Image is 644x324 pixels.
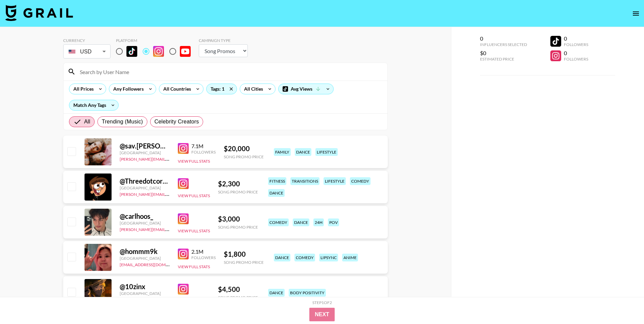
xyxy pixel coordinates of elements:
[199,38,248,43] div: Campaign Type
[191,149,216,155] div: Followers
[480,35,527,42] div: 0
[289,289,326,297] div: body positivity
[109,84,145,94] div: Any Followers
[191,255,216,260] div: Followers
[480,42,527,47] div: Influencers Selected
[65,46,109,57] div: USD
[564,42,588,47] div: Followers
[120,291,170,296] div: [GEOGRAPHIC_DATA]
[268,189,285,197] div: dance
[309,308,335,321] button: Next
[63,38,111,43] div: Currency
[218,285,258,294] div: $ 4,500
[207,84,237,94] div: Tags: 1
[274,148,291,156] div: family
[178,284,189,295] img: Instagram
[324,177,346,185] div: lifestyle
[295,148,311,156] div: dance
[120,150,170,155] div: [GEOGRAPHIC_DATA]
[102,118,143,126] span: Trending (Music)
[120,226,220,232] a: [PERSON_NAME][EMAIL_ADDRESS][DOMAIN_NAME]
[218,189,258,194] div: Song Promo Price
[5,5,73,21] img: Grail Talent
[328,218,339,226] div: pov
[610,290,636,316] iframe: Drift Widget Chat Controller
[178,213,189,224] img: Instagram
[178,193,210,198] button: View Full Stats
[69,84,95,94] div: All Prices
[268,289,285,297] div: dance
[290,177,319,185] div: transitions
[564,35,588,42] div: 0
[480,56,527,62] div: Estimated Price
[126,46,137,57] img: TikTok
[293,218,309,226] div: dance
[313,218,324,226] div: 24h
[120,261,188,267] a: [EMAIL_ADDRESS][DOMAIN_NAME]
[224,260,264,265] div: Song Promo Price
[120,142,170,150] div: @ sav.[PERSON_NAME]
[76,66,383,77] input: Search by User Name
[294,254,315,261] div: comedy
[120,190,284,197] a: [PERSON_NAME][EMAIL_ADDRESS][PERSON_NAME][PERSON_NAME][DOMAIN_NAME]
[312,300,332,305] div: Step 1 of 2
[120,185,170,190] div: [GEOGRAPHIC_DATA]
[178,228,210,233] button: View Full Stats
[480,50,527,56] div: $0
[319,254,338,261] div: lipsync
[120,177,170,185] div: @ Threedotcorey
[178,143,189,154] img: Instagram
[224,144,264,153] div: $ 20,000
[180,46,191,57] img: YouTube
[274,254,290,261] div: dance
[350,177,371,185] div: comedy
[279,84,333,94] div: Avg Views
[240,84,264,94] div: All Cities
[159,84,192,94] div: All Countries
[564,50,588,56] div: 0
[268,177,286,185] div: fitness
[120,247,170,256] div: @ hommm9k
[178,178,189,189] img: Instagram
[191,248,216,255] div: 2.1M
[116,38,196,43] div: Platform
[218,295,258,300] div: Song Promo Price
[178,159,210,164] button: View Full Stats
[178,264,210,269] button: View Full Stats
[84,118,90,126] span: All
[120,282,170,291] div: @ 10zinx
[218,215,258,223] div: $ 3,000
[178,249,189,259] img: Instagram
[629,7,643,20] button: open drawer
[224,250,264,258] div: $ 1,800
[120,212,170,221] div: @ carlhoos_
[218,180,258,188] div: $ 2,300
[218,225,258,230] div: Song Promo Price
[342,254,358,261] div: anime
[69,100,118,110] div: Match Any Tags
[564,56,588,62] div: Followers
[120,221,170,226] div: [GEOGRAPHIC_DATA]
[120,155,220,162] a: [PERSON_NAME][EMAIL_ADDRESS][DOMAIN_NAME]
[268,218,289,226] div: comedy
[120,256,170,261] div: [GEOGRAPHIC_DATA]
[191,143,216,149] div: 7.1M
[153,46,164,57] img: Instagram
[315,148,338,156] div: lifestyle
[224,154,264,159] div: Song Promo Price
[154,118,199,126] span: Celebrity Creators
